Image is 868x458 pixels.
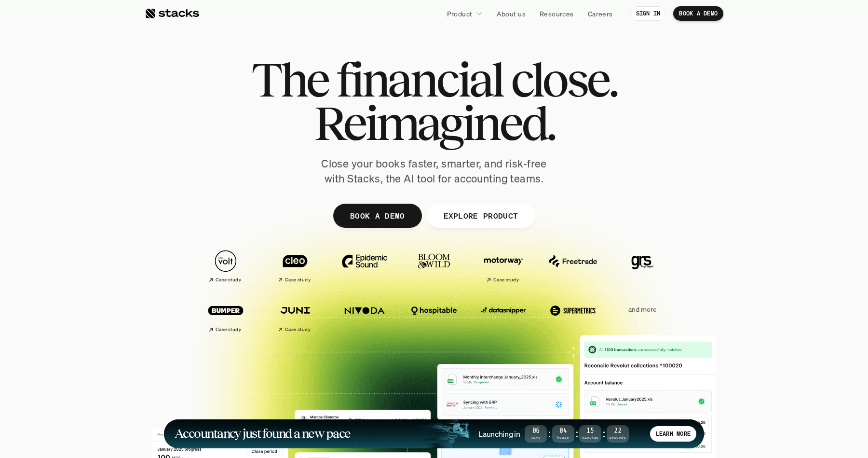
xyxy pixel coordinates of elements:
strong: : [547,428,552,439]
a: Careers [582,5,619,22]
span: Reimagined. [314,101,555,145]
p: BOOK A DEMO [350,208,405,222]
span: close. [511,58,617,101]
a: SIGN IN [630,6,666,21]
span: Minutes [579,436,601,439]
h2: Case study [216,327,241,333]
h2: Case study [493,277,519,283]
a: Case study [196,294,256,336]
span: The [251,58,328,101]
a: Case study [265,245,325,287]
strong: : [601,428,606,439]
span: 04 [552,429,574,434]
span: financial [336,58,502,101]
h2: Case study [216,277,241,283]
span: Seconds [607,436,629,439]
span: Hours [552,436,574,439]
span: Days [525,436,547,439]
p: About us [497,9,526,19]
h2: Case study [285,277,311,283]
a: Resources [534,5,580,22]
p: Close your books faster, smarter, and risk-free with Stacks, the AI tool for accounting teams. [313,156,555,186]
span: 06 [525,429,547,434]
a: Case study [474,245,533,287]
a: Case study [196,245,256,287]
p: SIGN IN [636,10,661,17]
h1: Accountancy just found a new pace [175,428,351,439]
p: EXPLORE PRODUCT [443,208,518,222]
a: Case study [265,294,325,336]
strong: : [574,428,579,439]
a: EXPLORE PRODUCT [426,204,535,228]
p: Careers [588,9,613,19]
p: Resources [540,9,574,19]
a: BOOK A DEMO [333,204,422,228]
h2: Case study [285,327,311,333]
a: About us [491,5,531,22]
span: 22 [607,429,629,434]
p: BOOK A DEMO [679,10,718,17]
a: Accountancy just found a new paceLaunching in06Days:04Hours:15Minutes:22SecondsLEARN MORE [164,419,704,448]
span: 15 [579,429,601,434]
p: and more [612,305,672,314]
h4: Launching in [478,429,520,439]
a: BOOK A DEMO [673,6,723,21]
p: LEARN MORE [656,430,691,437]
p: Product [447,9,473,19]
